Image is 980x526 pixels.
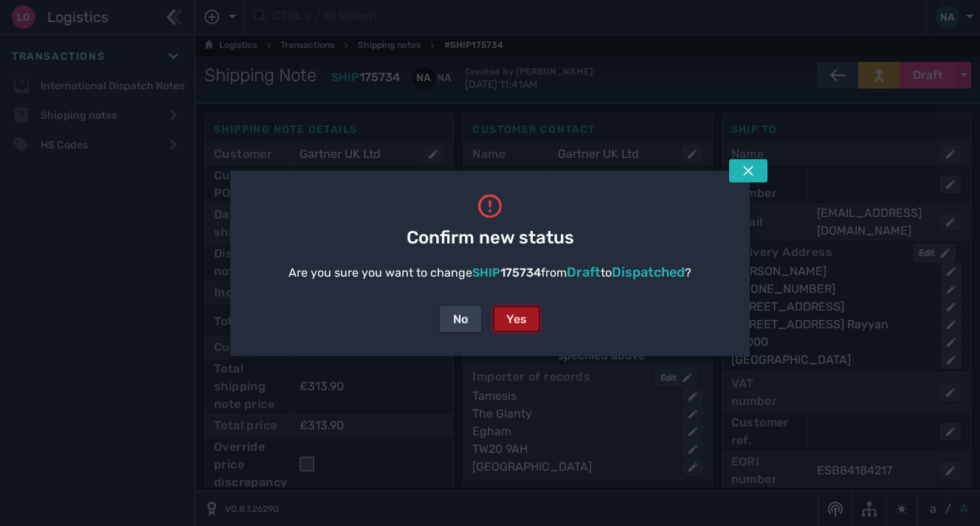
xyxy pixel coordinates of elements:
div: No [453,310,468,328]
div: Are you sure you want to change from to ? [289,262,691,282]
button: No [440,305,481,332]
span: 175734 [500,265,541,279]
div: Yes [506,310,527,328]
span: Confirm new status [407,224,574,250]
span: SHIP [472,265,500,279]
span: Draft [567,263,601,280]
button: Yes [493,305,540,332]
button: Tap escape key to close [729,159,767,182]
span: Dispatched [612,263,685,280]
